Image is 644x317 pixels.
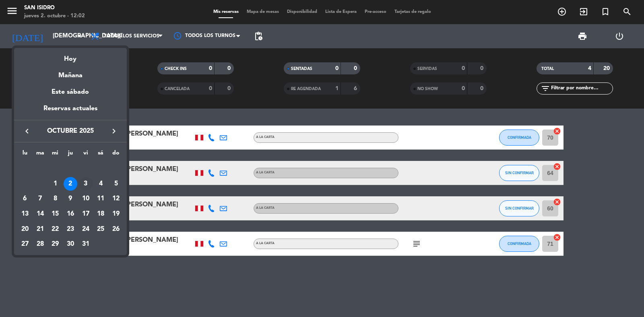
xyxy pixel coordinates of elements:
[109,207,123,221] div: 19
[33,192,47,206] div: 7
[47,222,63,237] td: 22 de octubre de 2025
[14,81,127,103] div: Este sábado
[93,148,109,161] th: sábado
[78,191,93,207] td: 10 de octubre de 2025
[63,206,78,222] td: 16 de octubre de 2025
[17,191,33,207] td: 6 de octubre de 2025
[93,206,109,222] td: 18 de octubre de 2025
[108,176,124,191] td: 5 de octubre de 2025
[108,222,124,237] td: 26 de octubre de 2025
[22,126,32,136] i: keyboard_arrow_left
[18,192,32,206] div: 6
[33,191,48,207] td: 7 de octubre de 2025
[78,206,93,222] td: 17 de octubre de 2025
[33,222,47,236] div: 21
[64,237,77,251] div: 30
[64,177,77,191] div: 2
[33,206,48,222] td: 14 de octubre de 2025
[79,222,93,236] div: 24
[63,237,78,252] td: 30 de octubre de 2025
[94,207,107,221] div: 18
[18,237,32,251] div: 27
[48,177,62,191] div: 1
[79,192,93,206] div: 10
[33,237,48,252] td: 28 de octubre de 2025
[17,222,33,237] td: 20 de octubre de 2025
[34,126,107,136] span: octubre 2025
[18,222,32,236] div: 20
[109,222,123,236] div: 26
[94,192,107,206] div: 11
[17,206,33,222] td: 13 de octubre de 2025
[47,148,63,161] th: miércoles
[63,148,78,161] th: jueves
[109,126,119,136] i: keyboard_arrow_right
[47,191,63,207] td: 8 de octubre de 2025
[48,192,62,206] div: 8
[78,222,93,237] td: 24 de octubre de 2025
[14,103,127,120] div: Reservas actuales
[63,176,78,191] td: 2 de octubre de 2025
[94,222,107,236] div: 25
[78,176,93,191] td: 3 de octubre de 2025
[14,48,127,64] div: Hoy
[64,192,77,206] div: 9
[14,64,127,81] div: Mañana
[108,148,124,161] th: domingo
[78,237,93,252] td: 31 de octubre de 2025
[78,148,93,161] th: viernes
[48,237,62,251] div: 29
[79,237,93,251] div: 31
[33,222,48,237] td: 21 de octubre de 2025
[18,207,32,221] div: 13
[47,176,63,191] td: 1 de octubre de 2025
[93,176,109,191] td: 4 de octubre de 2025
[33,207,47,221] div: 14
[48,222,62,236] div: 22
[17,148,33,161] th: lunes
[33,148,48,161] th: martes
[64,207,77,221] div: 16
[109,192,123,206] div: 12
[109,177,123,191] div: 5
[93,191,109,207] td: 11 de octubre de 2025
[47,206,63,222] td: 15 de octubre de 2025
[64,222,77,236] div: 23
[48,207,62,221] div: 15
[63,191,78,207] td: 9 de octubre de 2025
[93,222,109,237] td: 25 de octubre de 2025
[17,161,124,176] td: OCT.
[17,237,33,252] td: 27 de octubre de 2025
[79,177,93,191] div: 3
[79,207,93,221] div: 17
[94,177,107,191] div: 4
[33,237,47,251] div: 28
[20,126,34,136] button: keyboard_arrow_left
[63,222,78,237] td: 23 de octubre de 2025
[47,237,63,252] td: 29 de octubre de 2025
[108,206,124,222] td: 19 de octubre de 2025
[107,126,121,136] button: keyboard_arrow_right
[108,191,124,207] td: 12 de octubre de 2025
